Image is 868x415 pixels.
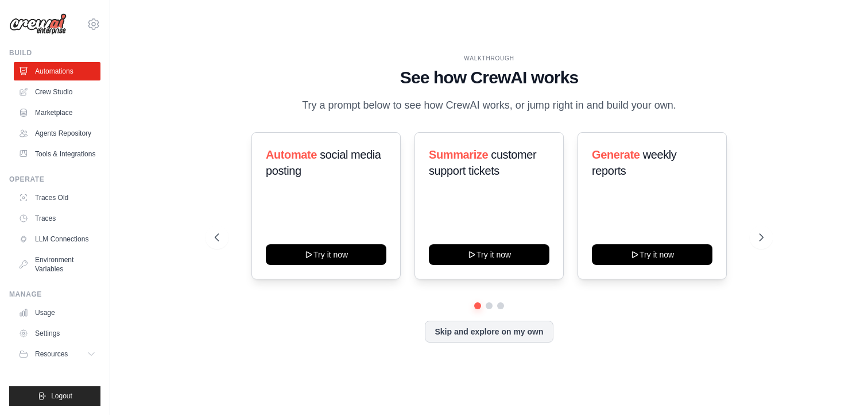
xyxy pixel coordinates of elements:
h1: See how CrewAI works [215,67,764,88]
a: Traces Old [14,189,100,207]
button: Logout [9,386,100,406]
span: Resources [35,349,68,359]
button: Try it now [266,244,386,265]
div: Build [9,48,100,57]
a: Marketplace [14,103,100,122]
span: social media posting [266,148,381,177]
a: LLM Connections [14,230,100,248]
div: Operate [9,175,100,184]
a: Environment Variables [14,251,100,278]
span: Logout [51,391,72,401]
button: Skip and explore on my own [425,321,553,343]
a: Agents Repository [14,124,100,143]
a: Tools & Integrations [14,145,100,163]
button: Try it now [429,244,549,265]
p: Try a prompt below to see how CrewAI works, or jump right in and build your own. [296,97,682,114]
span: customer support tickets [429,148,536,177]
div: WALKTHROUGH [215,54,764,63]
a: Traces [14,209,100,228]
a: Usage [14,303,100,322]
a: Automations [14,62,100,80]
a: Crew Studio [14,83,100,101]
span: Generate [592,148,640,161]
button: Resources [14,345,100,363]
span: Automate [266,148,317,161]
div: Manage [9,290,100,299]
img: Logo [9,13,67,35]
button: Try it now [592,244,712,265]
a: Settings [14,324,100,343]
span: Summarize [429,148,488,161]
